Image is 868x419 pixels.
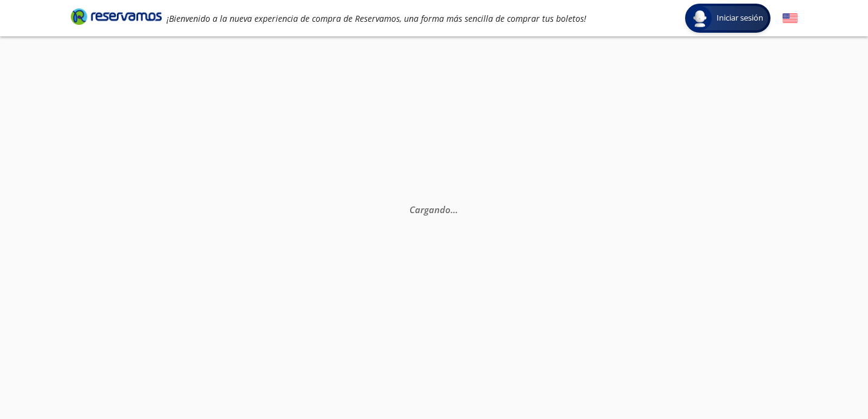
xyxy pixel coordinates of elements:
em: ¡Bienvenido a la nueva experiencia de compra de Reservamos, una forma más sencilla de comprar tus... [167,13,586,24]
i: Brand Logo [71,7,162,25]
span: . [451,203,453,216]
em: Cargando [409,203,458,216]
button: English [783,11,798,26]
span: . [453,203,456,216]
a: Brand Logo [71,7,162,29]
span: . [456,203,458,216]
span: Iniciar sesión [712,12,768,24]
